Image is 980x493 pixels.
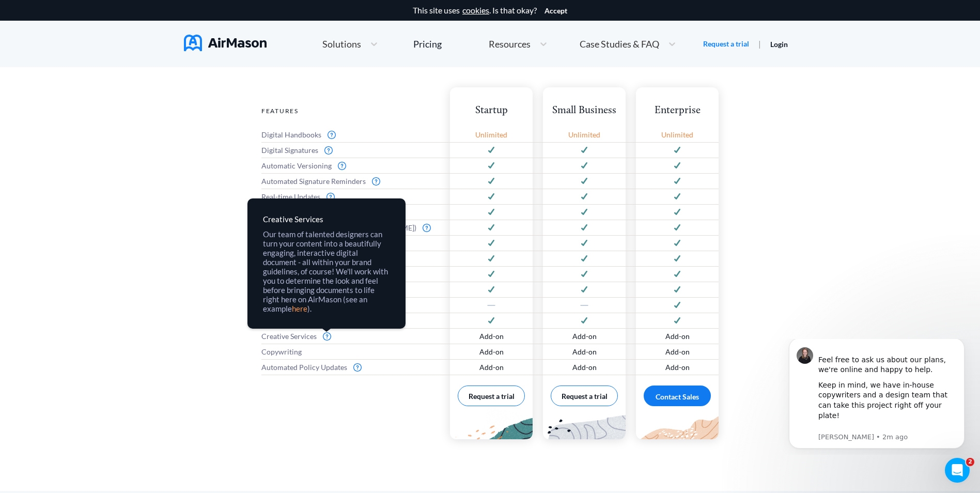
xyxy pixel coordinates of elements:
[261,131,321,139] span: Digital Handbooks
[580,305,588,306] img: svg+xml;base64,PD94bWwgdmVyc2lvbj0iMS4wIiBlbmNvZGluZz0idXRmLTgiPz4KPHN2ZyB3aWR0aD0iMTZweCIgaGVpZ2...
[674,255,680,262] img: svg+xml;base64,PD94bWwgdmVyc2lvbj0iMS4wIiBlbmNvZGluZz0idXRmLTgiPz4KPHN2ZyB3aWR0aD0iMTJweCIgaGVpZ2...
[184,35,267,51] img: AirMason Logo
[703,39,749,49] a: Request a trial
[551,386,618,406] button: Request a trial
[263,214,390,224] div: Creative Services
[475,131,507,139] span: Unlimited
[581,255,587,262] img: svg+xml;base64,PD94bWwgdmVyc2lvbj0iMS4wIiBlbmNvZGluZz0idXRmLTgiPz4KPHN2ZyB3aWR0aD0iMTJweCIgaGVpZ2...
[488,271,494,278] img: svg+xml;base64,PD94bWwgdmVyc2lvbj0iMS4wIiBlbmNvZGluZz0idXRmLTgiPz4KPHN2ZyB3aWR0aD0iMTJweCIgaGVpZ2...
[674,224,680,231] img: svg+xml;base64,PD94bWwgdmVyc2lvbj0iMS4wIiBlbmNvZGluZz0idXRmLTgiPz4KPHN2ZyB3aWR0aD0iMTJweCIgaGVpZ2...
[581,240,587,246] img: svg+xml;base64,PD94bWwgdmVyc2lvbj0iMS4wIiBlbmNvZGluZz0idXRmLTgiPz4KPHN2ZyB3aWR0aD0iMTJweCIgaGVpZ2...
[545,7,567,15] button: Accept cookies
[479,332,504,341] span: Add-on
[261,363,347,372] span: Automated Policy Updates
[572,332,597,341] span: Add-on
[488,193,494,200] img: svg+xml;base64,PD94bWwgdmVyc2lvbj0iMS4wIiBlbmNvZGluZz0idXRmLTgiPz4KPHN2ZyB3aWR0aD0iMTJweCIgaGVpZ2...
[261,177,366,186] span: Automated Signature Reminders
[372,177,380,186] img: svg+xml;base64,PD94bWwgdmVyc2lvbj0iMS4wIiBlbmNvZGluZz0idXRmLTgiPz4KPHN2ZyB3aWR0aD0iMTZweCIgaGVpZ2...
[773,339,980,455] iframe: Intercom notifications message
[674,302,680,309] img: svg+xml;base64,PD94bWwgdmVyc2lvbj0iMS4wIiBlbmNvZGluZz0idXRmLTgiPz4KPHN2ZyB3aWR0aD0iMTJweCIgaGVpZ2...
[324,146,333,155] img: svg+xml;base64,PD94bWwgdmVyc2lvbj0iMS4wIiBlbmNvZGluZz0idXRmLTgiPz4KPHN2ZyB3aWR0aD0iMTZweCIgaGVpZ2...
[572,363,597,372] span: Add-on
[338,162,346,170] img: svg+xml;base64,PD94bWwgdmVyc2lvbj0iMS4wIiBlbmNvZGluZz0idXRmLTgiPz4KPHN2ZyB3aWR0aD0iMTZweCIgaGVpZ2...
[581,162,587,169] img: svg+xml;base64,PD94bWwgdmVyc2lvbj0iMS4wIiBlbmNvZGluZz0idXRmLTgiPz4KPHN2ZyB3aWR0aD0iMTJweCIgaGVpZ2...
[674,271,680,278] img: svg+xml;base64,PD94bWwgdmVyc2lvbj0iMS4wIiBlbmNvZGluZz0idXRmLTgiPz4KPHN2ZyB3aWR0aD0iMTJweCIgaGVpZ2...
[581,286,587,293] img: svg+xml;base64,PD94bWwgdmVyc2lvbj0iMS4wIiBlbmNvZGluZz0idXRmLTgiPz4KPHN2ZyB3aWR0aD0iMTJweCIgaGVpZ2...
[674,162,680,169] img: svg+xml;base64,PD94bWwgdmVyc2lvbj0iMS4wIiBlbmNvZGluZz0idXRmLTgiPz4KPHN2ZyB3aWR0aD0iMTJweCIgaGVpZ2...
[45,41,183,92] div: Keep in mind, we have in-house copywriters and a design team that can take this project right off...
[661,131,693,139] span: Unlimited
[488,209,494,215] img: svg+xml;base64,PD94bWwgdmVyc2lvbj0iMS4wIiBlbmNvZGluZz0idXRmLTgiPz4KPHN2ZyB3aWR0aD0iMTJweCIgaGVpZ2...
[261,146,318,155] span: Digital Signatures
[323,332,331,341] img: svg+xml;base64,PD94bWwgdmVyc2lvbj0iMS4wIiBlbmNvZGluZz0idXRmLTgiPz4KPHN2ZyB3aWR0aD0iMTZweCIgaGVpZ2...
[479,363,504,372] span: Add-on
[581,193,587,200] img: svg+xml;base64,PD94bWwgdmVyc2lvbj0iMS4wIiBlbmNvZGluZz0idXRmLTgiPz4KPHN2ZyB3aWR0aD0iMTJweCIgaGVpZ2...
[488,317,494,324] img: svg+xml;base64,PD94bWwgdmVyc2lvbj0iMS4wIiBlbmNvZGluZz0idXRmLTgiPz4KPHN2ZyB3aWR0aD0iMTJweCIgaGVpZ2...
[45,6,183,36] div: Feel free to ask us about our plans, we're online and happy to help.
[413,39,442,49] div: Pricing
[479,348,504,356] span: Add-on
[261,162,332,170] span: Automatic Versioning
[674,317,680,324] img: svg+xml;base64,PD94bWwgdmVyc2lvbj0iMS4wIiBlbmNvZGluZz0idXRmLTgiPz4KPHN2ZyB3aWR0aD0iMTJweCIgaGVpZ2...
[322,39,361,49] span: Solutions
[489,39,531,49] span: Resources
[665,348,690,356] span: Add-on
[770,40,788,49] a: Login
[326,193,335,201] img: svg+xml;base64,PD94bWwgdmVyc2lvbj0iMS4wIiBlbmNvZGluZz0idXRmLTgiPz4KPHN2ZyB3aWR0aD0iMTZweCIgaGVpZ2...
[462,6,489,15] a: cookies
[261,104,440,118] div: Features
[581,317,587,324] img: svg+xml;base64,PD94bWwgdmVyc2lvbj0iMS4wIiBlbmNvZGluZz0idXRmLTgiPz4KPHN2ZyB3aWR0aD0iMTJweCIgaGVpZ2...
[45,6,183,92] div: Message content
[261,348,302,356] span: Copywriting
[581,178,587,184] img: svg+xml;base64,PD94bWwgdmVyc2lvbj0iMS4wIiBlbmNvZGluZz0idXRmLTgiPz4KPHN2ZyB3aWR0aD0iMTJweCIgaGVpZ2...
[328,131,336,139] img: svg+xml;base64,PD94bWwgdmVyc2lvbj0iMS4wIiBlbmNvZGluZz0idXRmLTgiPz4KPHN2ZyB3aWR0aD0iMTZweCIgaGVpZ2...
[263,229,390,313] div: Our team of talented designers can turn your content into a beautifully engaging, interactive dig...
[488,286,494,293] img: svg+xml;base64,PD94bWwgdmVyc2lvbj0iMS4wIiBlbmNvZGluZz0idXRmLTgiPz4KPHN2ZyB3aWR0aD0iMTJweCIgaGVpZ2...
[353,363,362,372] img: svg+xml;base64,PD94bWwgdmVyc2lvbj0iMS4wIiBlbmNvZGluZz0idXRmLTgiPz4KPHN2ZyB3aWR0aD0iMTZweCIgaGVpZ2...
[487,305,495,306] img: svg+xml;base64,PD94bWwgdmVyc2lvbj0iMS4wIiBlbmNvZGluZz0idXRmLTgiPz4KPHN2ZyB3aWR0aD0iMTZweCIgaGVpZ2...
[450,104,533,118] div: Startup
[423,224,431,232] img: svg+xml;base64,PD94bWwgdmVyc2lvbj0iMS4wIiBlbmNvZGluZz0idXRmLTgiPz4KPHN2ZyB3aWR0aD0iMTZweCIgaGVpZ2...
[945,458,970,483] iframe: Intercom live chat
[758,39,761,49] span: |
[966,458,974,466] span: 2
[261,332,317,341] span: Creative Services
[23,8,40,25] img: Profile image for Holly
[665,363,690,372] span: Add-on
[543,104,626,118] div: Small Business
[488,162,494,169] img: svg+xml;base64,PD94bWwgdmVyc2lvbj0iMS4wIiBlbmNvZGluZz0idXRmLTgiPz4KPHN2ZyB3aWR0aD0iMTJweCIgaGVpZ2...
[488,240,494,246] img: svg+xml;base64,PD94bWwgdmVyc2lvbj0iMS4wIiBlbmNvZGluZz0idXRmLTgiPz4KPHN2ZyB3aWR0aD0iMTJweCIgaGVpZ2...
[674,178,680,184] img: svg+xml;base64,PD94bWwgdmVyc2lvbj0iMS4wIiBlbmNvZGluZz0idXRmLTgiPz4KPHN2ZyB3aWR0aD0iMTJweCIgaGVpZ2...
[261,193,320,201] span: Real-time Updates
[581,147,587,153] img: svg+xml;base64,PD94bWwgdmVyc2lvbj0iMS4wIiBlbmNvZGluZz0idXRmLTgiPz4KPHN2ZyB3aWR0aD0iMTJweCIgaGVpZ2...
[580,39,659,49] span: Case Studies & FAQ
[674,286,680,293] img: svg+xml;base64,PD94bWwgdmVyc2lvbj0iMS4wIiBlbmNvZGluZz0idXRmLTgiPz4KPHN2ZyB3aWR0aD0iMTJweCIgaGVpZ2...
[674,193,680,200] img: svg+xml;base64,PD94bWwgdmVyc2lvbj0iMS4wIiBlbmNvZGluZz0idXRmLTgiPz4KPHN2ZyB3aWR0aD0iMTJweCIgaGVpZ2...
[581,224,587,231] img: svg+xml;base64,PD94bWwgdmVyc2lvbj0iMS4wIiBlbmNvZGluZz0idXRmLTgiPz4KPHN2ZyB3aWR0aD0iMTJweCIgaGVpZ2...
[572,348,597,356] span: Add-on
[413,35,442,53] a: Pricing
[488,255,494,262] img: svg+xml;base64,PD94bWwgdmVyc2lvbj0iMS4wIiBlbmNvZGluZz0idXRmLTgiPz4KPHN2ZyB3aWR0aD0iMTJweCIgaGVpZ2...
[458,386,525,406] button: Request a trial
[674,147,680,153] img: svg+xml;base64,PD94bWwgdmVyc2lvbj0iMS4wIiBlbmNvZGluZz0idXRmLTgiPz4KPHN2ZyB3aWR0aD0iMTJweCIgaGVpZ2...
[581,271,587,278] img: svg+xml;base64,PD94bWwgdmVyc2lvbj0iMS4wIiBlbmNvZGluZz0idXRmLTgiPz4KPHN2ZyB3aWR0aD0iMTJweCIgaGVpZ2...
[581,209,587,215] img: svg+xml;base64,PD94bWwgdmVyc2lvbj0iMS4wIiBlbmNvZGluZz0idXRmLTgiPz4KPHN2ZyB3aWR0aD0iMTJweCIgaGVpZ2...
[674,209,680,215] img: svg+xml;base64,PD94bWwgdmVyc2lvbj0iMS4wIiBlbmNvZGluZz0idXRmLTgiPz4KPHN2ZyB3aWR0aD0iMTJweCIgaGVpZ2...
[644,386,711,406] div: Contact Sales
[665,332,690,341] span: Add-on
[674,240,680,246] img: svg+xml;base64,PD94bWwgdmVyc2lvbj0iMS4wIiBlbmNvZGluZz0idXRmLTgiPz4KPHN2ZyB3aWR0aD0iMTJweCIgaGVpZ2...
[636,104,719,118] div: Enterprise
[568,131,600,139] span: Unlimited
[45,94,183,103] p: Message from Holly, sent 2m ago
[488,147,494,153] img: svg+xml;base64,PD94bWwgdmVyc2lvbj0iMS4wIiBlbmNvZGluZz0idXRmLTgiPz4KPHN2ZyB3aWR0aD0iMTJweCIgaGVpZ2...
[488,224,494,231] img: svg+xml;base64,PD94bWwgdmVyc2lvbj0iMS4wIiBlbmNvZGluZz0idXRmLTgiPz4KPHN2ZyB3aWR0aD0iMTJweCIgaGVpZ2...
[488,178,494,184] img: svg+xml;base64,PD94bWwgdmVyc2lvbj0iMS4wIiBlbmNvZGluZz0idXRmLTgiPz4KPHN2ZyB3aWR0aD0iMTJweCIgaGVpZ2...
